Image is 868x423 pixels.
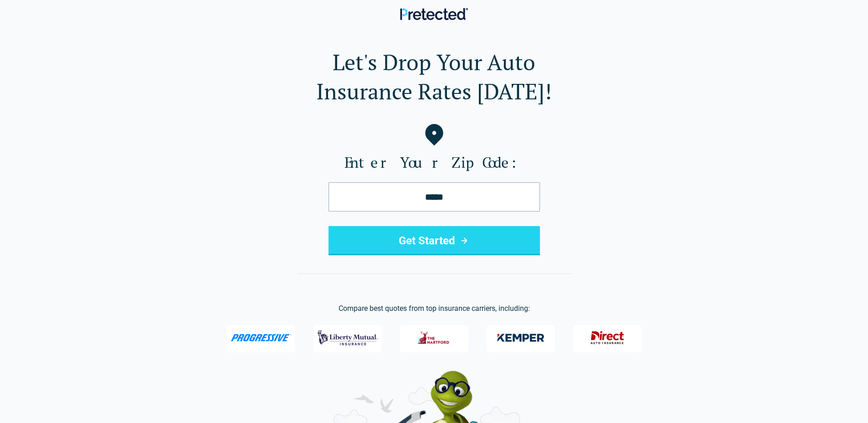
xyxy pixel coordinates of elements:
button: Get Started [329,226,540,255]
img: The Hartford [412,326,457,350]
h1: Let's Drop Your Auto Insurance Rates [DATE]! [15,47,853,106]
p: Compare best quotes from top insurance carriers, including: [15,303,853,314]
img: Kemper [491,326,551,350]
img: Progressive [231,334,292,341]
img: Pretected [400,8,468,20]
label: Enter Your Zip Code: [15,153,853,171]
img: Liberty Mutual [318,326,378,350]
img: Direct General [585,326,630,350]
